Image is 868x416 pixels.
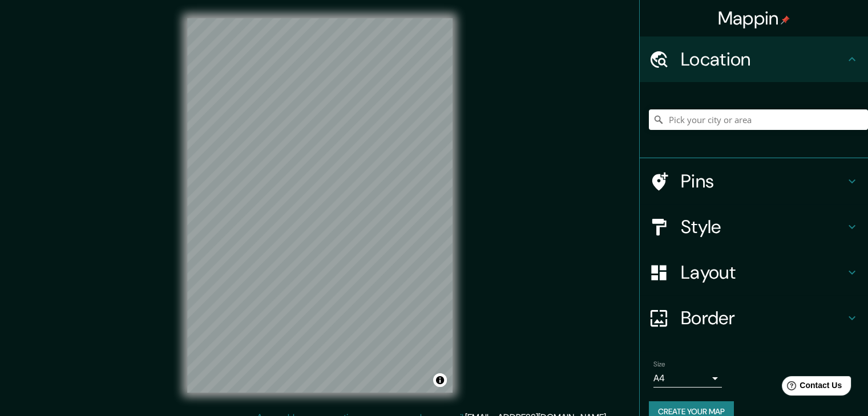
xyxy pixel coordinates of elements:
h4: Border [681,307,845,329]
input: Pick your city or area [649,109,868,130]
img: pin-icon.png [781,15,790,25]
h4: Location [681,48,845,71]
h4: Layout [681,261,845,284]
h4: Mappin [718,7,790,30]
iframe: Help widget launcher [766,372,855,403]
canvas: Map [187,18,453,393]
div: Location [640,36,868,82]
h4: Pins [681,170,845,193]
div: Layout [640,250,868,295]
div: A4 [653,369,722,388]
label: Size [653,360,665,369]
button: Toggle attribution [433,373,447,387]
div: Style [640,204,868,250]
div: Pins [640,158,868,204]
h4: Style [681,215,845,238]
div: Border [640,295,868,341]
